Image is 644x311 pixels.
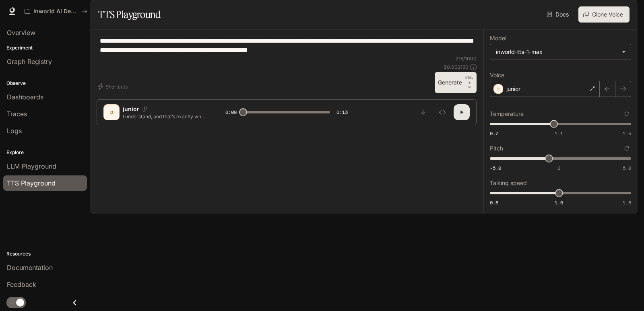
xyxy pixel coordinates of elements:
span: 0:13 [336,108,348,116]
p: 216 / 1000 [456,55,477,62]
span: -5.0 [490,165,501,171]
p: junior [506,85,520,93]
p: $ 0.002160 [444,64,469,70]
span: 1.5 [623,130,631,137]
p: Pitch [490,146,503,151]
p: I understand, and that’s exactly why you’re talking to me. Protecting the [PERSON_NAME] family is... [123,113,206,120]
button: All workspaces [21,3,91,19]
p: Model [490,35,506,41]
a: Docs [545,6,572,23]
div: inworld-tts-1-max [490,44,631,60]
p: Inworld AI Demos [33,8,78,15]
p: ⏎ [465,75,473,90]
h1: TTS Playground [98,6,161,23]
p: junior [123,105,139,113]
span: 0.5 [490,199,498,206]
button: Shortcuts [97,80,131,93]
span: 1.1 [555,130,563,137]
button: Download audio [415,104,431,120]
span: 0.7 [490,130,498,137]
div: D [105,106,118,119]
button: Copy Voice ID [139,107,151,111]
span: 0:00 [225,108,237,116]
span: 5.0 [623,165,631,171]
button: Clone Voice [578,6,630,23]
p: CTRL + [465,75,473,85]
p: Voice [490,72,504,78]
button: Reset to default [622,109,631,118]
span: 0 [557,165,560,171]
span: 1.0 [555,199,563,206]
span: 1.5 [623,199,631,206]
button: Reset to default [622,144,631,153]
div: inworld-tts-1-max [496,48,618,56]
p: Talking speed [490,180,527,186]
button: GenerateCTRL +⏎ [435,72,477,93]
button: Inspect [434,104,450,120]
p: Temperature [490,111,524,117]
